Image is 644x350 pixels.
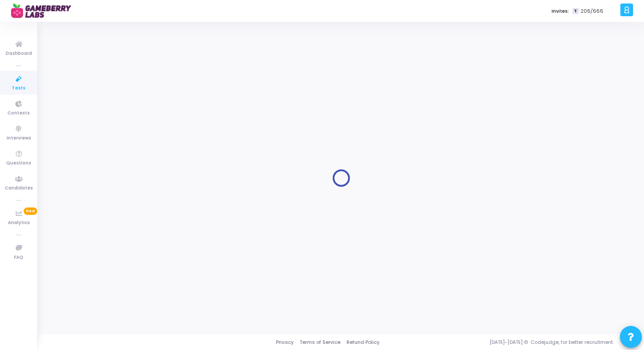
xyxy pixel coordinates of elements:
[347,339,379,346] a: Refund Policy
[6,50,32,57] span: Dashboard
[573,8,578,14] span: T
[7,135,31,142] span: Interviews
[8,219,30,227] span: Analytics
[276,339,294,346] a: Privacy
[5,185,33,192] span: Candidates
[580,7,603,15] span: 206/666
[12,85,25,92] span: Tests
[14,254,23,261] span: FAQ
[552,7,569,15] label: Invites:
[379,339,633,346] div: [DATE]-[DATE] © Codejudge, for better recruitment.
[11,2,77,20] img: logo
[6,160,31,167] span: Questions
[7,110,30,117] span: Contests
[24,207,37,215] span: New
[300,339,340,346] a: Terms of Service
